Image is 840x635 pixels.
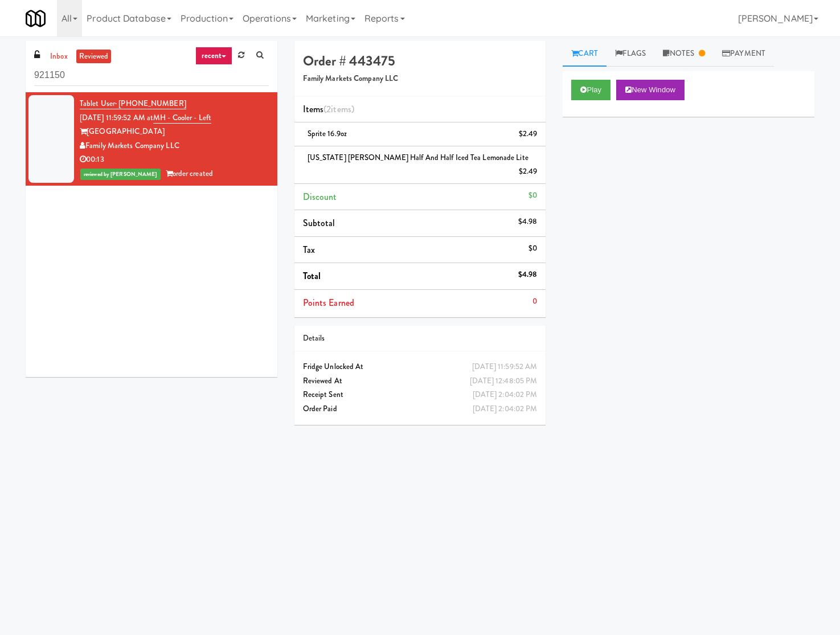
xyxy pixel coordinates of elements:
[473,388,538,402] div: [DATE] 2:04:02 PM
[80,98,186,109] a: Tablet User· [PHONE_NUMBER]
[607,41,655,67] a: Flags
[303,269,321,282] span: Total
[153,112,211,124] a: MH - Cooler - Left
[80,153,269,167] div: 00:13
[470,374,538,388] div: [DATE] 12:48:05 PM
[331,103,351,116] ng-pluralize: items
[303,374,538,388] div: Reviewed At
[303,296,354,309] span: Points Earned
[308,152,528,163] span: [US_STATE] [PERSON_NAME] Half and Half Iced Tea Lemonade Lite
[34,65,269,86] input: Search vision orders
[472,360,538,374] div: [DATE] 11:59:52 AM
[80,139,269,153] div: Family Markets Company LLC
[616,80,685,100] button: New Window
[303,360,538,374] div: Fridge Unlocked At
[532,294,537,309] div: 0
[26,92,277,186] li: Tablet User· [PHONE_NUMBER][DATE] 11:59:52 AM atMH - Cooler - Left[GEOGRAPHIC_DATA]Family Markets...
[80,169,161,180] span: reviewed by [PERSON_NAME]
[308,128,347,139] span: Sprite 16.9oz
[166,168,213,179] span: order created
[571,80,610,100] button: Play
[563,41,607,67] a: Cart
[80,112,153,123] span: [DATE] 11:59:52 AM at
[303,75,538,83] h5: Family Markets Company LLC
[519,165,538,179] div: $2.49
[303,54,538,68] h4: Order # 443475
[518,215,538,229] div: $4.98
[714,41,774,67] a: Payment
[76,50,112,64] a: reviewed
[303,388,538,402] div: Receipt Sent
[303,216,335,230] span: Subtotal
[80,125,269,139] div: [GEOGRAPHIC_DATA]
[303,103,354,116] span: Items
[654,41,714,67] a: Notes
[303,331,538,346] div: Details
[323,103,354,116] span: (2 )
[519,127,538,141] div: $2.49
[528,189,537,203] div: $0
[473,402,538,416] div: [DATE] 2:04:02 PM
[303,190,337,203] span: Discount
[518,268,538,282] div: $4.98
[195,47,233,65] a: recent
[303,243,315,256] span: Tax
[115,98,186,109] span: · [PHONE_NUMBER]
[303,402,538,416] div: Order Paid
[47,50,71,64] a: inbox
[528,241,537,256] div: $0
[26,9,46,28] img: Micromart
